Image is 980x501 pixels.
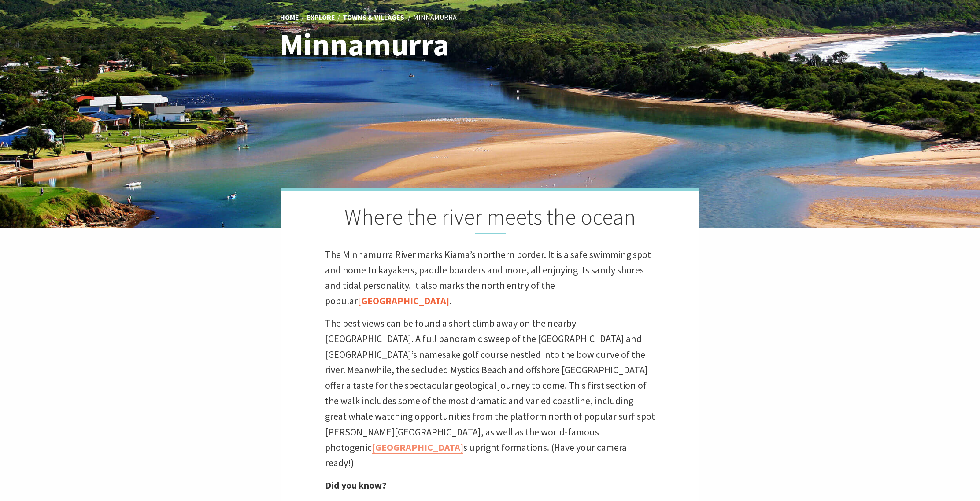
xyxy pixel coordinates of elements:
p: The best views can be found a short climb away on the nearby [GEOGRAPHIC_DATA]. A full panoramic ... [325,316,655,471]
a: Towns & Villages [343,13,404,22]
a: Explore [307,13,335,22]
a: Home [280,13,299,22]
strong: Did you know? [325,479,386,491]
h1: Minnamurra [280,28,529,62]
a: [GEOGRAPHIC_DATA] [372,441,463,454]
h2: Where the river meets the ocean [325,204,655,234]
li: Minnamurra [413,12,457,23]
p: The Minnamurra River marks Kiama’s northern border. It is a safe swimming spot and home to kayake... [325,247,655,309]
a: [GEOGRAPHIC_DATA] [358,295,449,307]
